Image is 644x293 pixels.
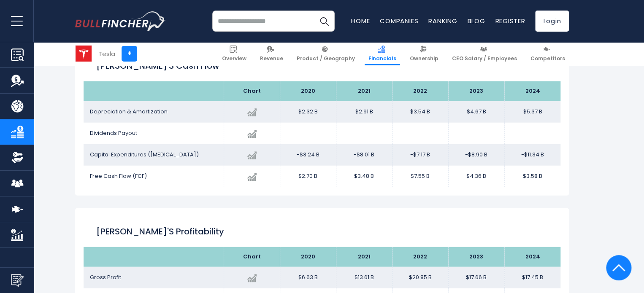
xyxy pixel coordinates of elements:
[336,101,392,123] td: $2.91 B
[96,59,548,72] h2: [PERSON_NAME]'s Cash flow
[448,101,504,123] td: $4.67 B
[96,225,548,238] h2: [PERSON_NAME]'s Profitability
[392,101,448,123] td: $3.54 B
[504,123,560,144] td: -
[336,267,392,288] td: $13.61 B
[392,144,448,166] td: -$7.17 B
[368,55,396,62] span: Financials
[527,42,569,65] a: Competitors
[75,11,166,31] img: bullfincher logo
[280,267,336,288] td: $6.63 B
[336,123,392,144] td: -
[535,11,569,32] a: Login
[504,81,560,101] th: 2024
[260,55,283,62] span: Revenue
[504,247,560,267] th: 2024
[336,247,392,267] th: 2021
[280,144,336,166] td: -$3.24 B
[448,144,504,166] td: -$8.90 B
[392,81,448,101] th: 2022
[297,55,355,62] span: Product / Geography
[122,46,137,62] a: +
[75,11,166,31] a: Go to homepage
[448,123,504,144] td: -
[406,42,442,65] a: Ownership
[336,166,392,187] td: $3.48 B
[11,151,24,164] img: Ownership
[392,247,448,267] th: 2022
[504,166,560,187] td: $3.58 B
[336,144,392,166] td: -$8.01 B
[224,81,280,101] th: Chart
[293,42,359,65] a: Product / Geography
[410,55,438,62] span: Ownership
[222,55,246,62] span: Overview
[336,81,392,101] th: 2021
[452,55,517,62] span: CEO Salary / Employees
[392,267,448,288] td: $20.85 B
[448,267,504,288] td: $17.66 B
[218,42,250,65] a: Overview
[448,42,521,65] a: CEO Salary / Employees
[280,247,336,267] th: 2020
[530,55,565,62] span: Competitors
[448,166,504,187] td: $4.36 B
[90,108,168,116] span: Depreciation & Amortization
[392,166,448,187] td: $7.55 B
[392,123,448,144] td: -
[504,144,560,166] td: -$11.34 B
[280,81,336,101] th: 2020
[504,267,560,288] td: $17.45 B
[90,172,147,180] span: Free Cash Flow (FCF)
[280,101,336,123] td: $2.32 B
[380,16,418,25] a: Companies
[448,81,504,101] th: 2023
[428,16,457,25] a: Ranking
[365,42,400,65] a: Financials
[98,49,115,59] div: Tesla
[280,166,336,187] td: $2.70 B
[224,247,280,267] th: Chart
[314,11,335,32] button: Search
[504,101,560,123] td: $5.37 B
[76,46,92,62] img: TSLA logo
[467,16,485,25] a: Blog
[280,123,336,144] td: -
[495,16,525,25] a: Register
[90,273,121,281] span: Gross Profit
[351,16,370,25] a: Home
[90,129,137,137] span: Dividends Payout
[90,151,199,159] span: Capital Expenditures ([MEDICAL_DATA])
[448,247,504,267] th: 2023
[256,42,287,65] a: Revenue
